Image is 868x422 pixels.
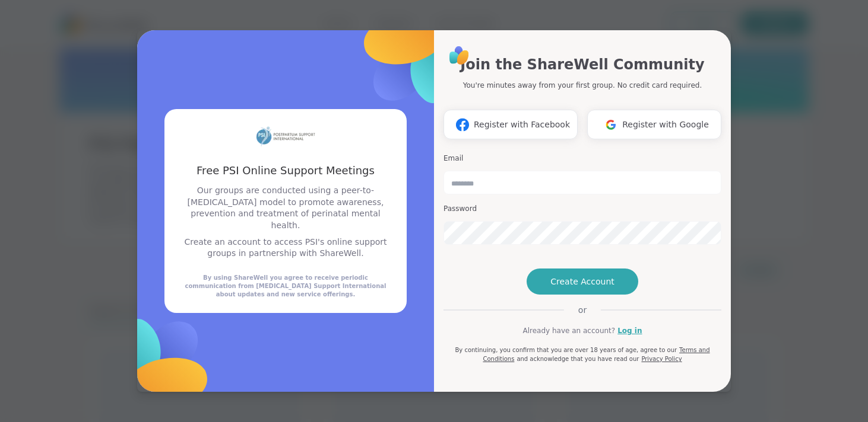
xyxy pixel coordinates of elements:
img: ShareWell Logo [446,42,473,69]
h1: Join the ShareWell Community [460,54,704,75]
span: Create Account [550,276,614,287]
button: Register with Google [587,110,721,139]
button: Register with Facebook [443,110,578,139]
a: Log in [617,325,642,336]
span: Register with Facebook [474,119,570,131]
span: or [564,304,601,316]
span: Already have an account? [522,325,615,336]
p: You're minutes away from your first group. No credit card required. [463,80,702,91]
img: partner logo [256,123,315,149]
img: ShareWell Logomark [600,114,622,136]
p: Create an account to access PSI's online support groups in partnership with ShareWell. [179,236,392,260]
a: Terms and Conditions [483,347,709,362]
h3: Password [443,204,721,214]
p: Our groups are conducted using a peer-to-[MEDICAL_DATA] model to promote awareness, prevention an... [179,185,392,231]
span: and acknowledge that you have read our [517,356,639,362]
h3: Free PSI Online Support Meetings [179,163,392,178]
div: By using ShareWell you agree to receive periodic communication from [MEDICAL_DATA] Support Intern... [179,274,392,299]
span: By continuing, you confirm that you are over 18 years of age, agree to our [455,347,677,353]
span: Register with Google [622,119,709,131]
button: Create Account [527,268,638,295]
img: ShareWell Logomark [451,114,474,136]
h3: Email [443,154,721,164]
a: Privacy Policy [641,356,682,362]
